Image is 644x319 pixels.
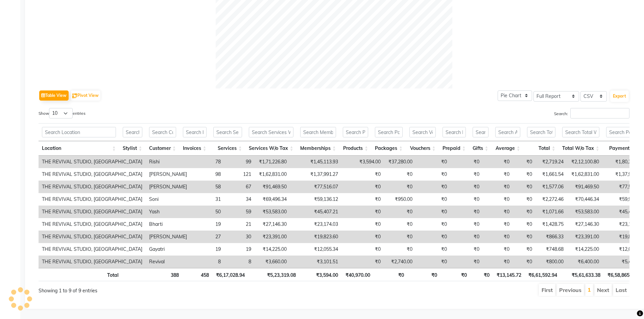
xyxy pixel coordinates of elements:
[39,181,146,193] td: THE REVIVAL STUDIO, [GEOGRAPHIC_DATA]
[567,156,602,168] td: ₹2,12,100.80
[384,218,416,231] td: ₹0
[513,193,535,206] td: ₹0
[374,268,408,281] th: ₹0
[255,231,290,243] td: ₹23,391.00
[146,181,190,193] td: [PERSON_NAME]
[42,127,116,137] input: Search Location
[513,231,535,243] td: ₹0
[384,206,416,218] td: ₹0
[535,231,567,243] td: ₹866.33
[290,243,341,256] td: ₹12,055.34
[450,256,483,268] td: ₹0
[606,127,635,137] input: Search Payment
[341,268,374,281] th: ₹40,970.00
[190,168,224,181] td: 98
[416,156,450,168] td: ₹0
[483,218,513,231] td: ₹0
[123,127,142,137] input: Search Stylist
[567,243,602,256] td: ₹14,225.00
[375,127,403,137] input: Search Packages
[416,168,450,181] td: ₹0
[224,181,255,193] td: 67
[562,127,599,137] input: Search Total W/o Tax
[450,181,483,193] td: ₹0
[450,218,483,231] td: ₹0
[535,206,567,218] td: ₹1,071.66
[513,256,535,268] td: ₹0
[567,193,602,206] td: ₹70,446.34
[535,181,567,193] td: ₹1,577.06
[384,193,416,206] td: ₹950.00
[341,156,384,168] td: ₹3,594.00
[290,181,341,193] td: ₹77,516.07
[384,181,416,193] td: ₹0
[416,218,450,231] td: ₹0
[224,243,255,256] td: 19
[149,127,176,137] input: Search Customer
[39,90,69,101] button: Table View
[190,243,224,256] td: 19
[341,218,384,231] td: ₹0
[39,193,146,206] td: THE REVIVAL STUDIO, [GEOGRAPHIC_DATA]
[559,141,603,156] th: Total W/o Tax: activate to sort column ascending
[119,141,146,156] th: Stylist: activate to sort column ascending
[524,141,559,156] th: Total: activate to sort column ascending
[71,90,100,101] button: Pivot View
[513,156,535,168] td: ₹0
[72,94,77,99] img: pivot.png
[255,243,290,256] td: ₹14,225.00
[339,141,372,156] th: Products: activate to sort column ascending
[513,206,535,218] td: ₹0
[409,127,435,137] input: Search Vouchers
[567,218,602,231] td: ₹27,146.30
[146,193,190,206] td: Soni
[483,168,513,181] td: ₹0
[439,141,469,156] th: Prepaid: activate to sort column ascending
[255,181,290,193] td: ₹91,469.50
[554,108,629,118] label: Search:
[535,156,567,168] td: ₹2,719.24
[416,256,450,268] td: ₹0
[560,268,604,281] th: ₹5,61,633.38
[407,268,440,281] th: ₹0
[513,168,535,181] td: ₹0
[535,243,567,256] td: ₹748.68
[146,231,190,243] td: [PERSON_NAME]
[525,268,560,281] th: ₹6,61,592.94
[148,268,182,281] th: 388
[513,218,535,231] td: ₹0
[384,168,416,181] td: ₹0
[190,181,224,193] td: 58
[343,127,368,137] input: Search Products
[49,108,73,118] select: Showentries
[493,268,525,281] th: ₹13,145.72
[182,268,213,281] th: 458
[527,127,555,137] input: Search Total
[416,231,450,243] td: ₹0
[249,127,293,137] input: Search Services W/o Tax
[190,218,224,231] td: 19
[224,231,255,243] td: 30
[483,256,513,268] td: ₹0
[224,156,255,168] td: 99
[341,181,384,193] td: ₹0
[483,206,513,218] td: ₹0
[535,218,567,231] td: ₹1,428.75
[588,286,591,293] a: 1
[483,156,513,168] td: ₹0
[290,193,341,206] td: ₹59,136.12
[39,168,146,181] td: THE REVIVAL STUDIO, [GEOGRAPHIC_DATA]
[470,268,493,281] th: ₹0
[384,243,416,256] td: ₹0
[473,127,488,137] input: Search Gifts
[190,231,224,243] td: 27
[384,256,416,268] td: ₹2,740.00
[416,243,450,256] td: ₹0
[341,193,384,206] td: ₹0
[443,127,466,137] input: Search Prepaid
[255,156,290,168] td: ₹1,71,226.80
[39,108,86,118] label: Show entries
[39,141,119,156] th: Location: activate to sort column ascending
[210,141,245,156] th: Services: activate to sort column ascending
[190,206,224,218] td: 50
